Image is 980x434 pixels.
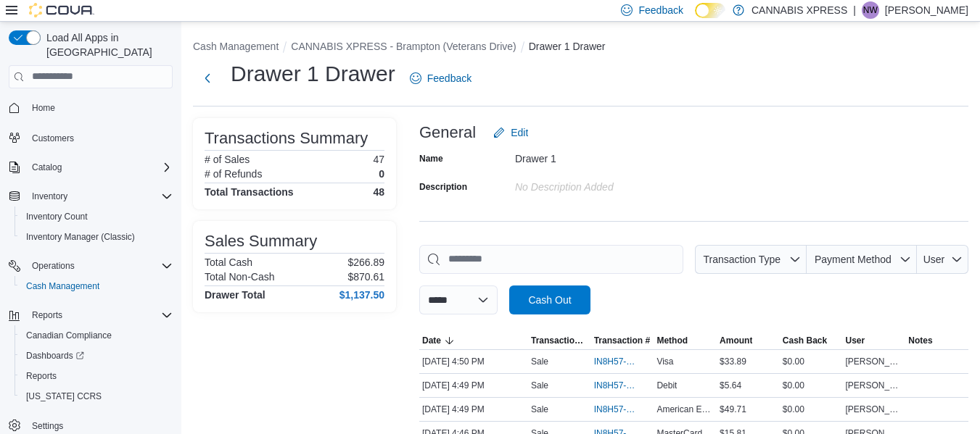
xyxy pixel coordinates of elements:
[20,228,173,246] span: Inventory Manager (Classic)
[591,332,654,349] button: Transaction #
[695,245,807,274] button: Transaction Type
[509,285,590,314] button: Cash Out
[15,386,178,406] button: [US_STATE] CCRS
[780,332,843,349] button: Cash Back
[656,404,714,415] span: American Express
[20,347,173,364] span: Dashboards
[20,327,173,344] span: Canadian Compliance
[3,256,178,276] button: Operations
[3,97,178,118] button: Home
[205,256,252,268] h6: Total Cash
[853,1,856,19] p: |
[594,404,637,415] span: IN8H57-725839
[26,306,173,324] span: Reports
[26,99,61,117] a: Home
[3,305,178,325] button: Reports
[531,335,588,346] span: Transaction Type
[594,335,650,346] span: Transaction #
[427,71,472,85] span: Feedback
[20,277,105,295] a: Cash Management
[3,157,178,178] button: Catalog
[511,125,528,140] span: Edit
[404,64,477,93] a: Feedback
[656,380,677,391] span: Debit
[26,188,73,205] button: Inventory
[15,227,178,247] button: Inventory Manager (Classic)
[419,181,467,193] label: Description
[780,353,843,370] div: $0.00
[193,64,222,93] button: Next
[379,168,384,180] p: 0
[20,388,107,405] a: [US_STATE] CCRS
[695,3,725,18] input: Dark Mode
[20,367,173,385] span: Reports
[347,256,384,268] p: $266.89
[205,233,317,250] h3: Sales Summary
[193,41,279,52] button: Cash Management
[41,30,173,59] span: Load All Apps in [GEOGRAPHIC_DATA]
[26,330,112,341] span: Canadian Compliance
[752,1,847,19] p: CANNABIS XPRESS
[205,130,368,147] h3: Transactions Summary
[26,231,135,243] span: Inventory Manager (Classic)
[205,154,250,165] h6: # of Sales
[695,18,696,19] span: Dark Mode
[594,401,651,418] button: IN8H57-725839
[487,118,534,147] button: Edit
[846,404,903,415] span: [PERSON_NAME]
[15,366,178,386] button: Reports
[193,39,968,57] nav: An example of EuiBreadcrumbs
[419,124,476,141] h3: General
[20,277,173,295] span: Cash Management
[720,335,752,346] span: Amount
[20,228,141,246] a: Inventory Manager (Classic)
[32,420,63,432] span: Settings
[843,332,906,349] button: User
[15,276,178,296] button: Cash Management
[594,377,651,394] button: IN8H57-725842
[15,206,178,227] button: Inventory Count
[419,377,528,394] div: [DATE] 4:49 PM
[32,309,62,321] span: Reports
[720,404,746,415] span: $49.71
[205,271,275,283] h6: Total Non-Cash
[26,188,173,205] span: Inventory
[291,41,516,52] button: CANNABIS XPRESS - Brampton (Veterans Drive)
[531,404,548,415] p: Sale
[863,1,878,19] span: NW
[26,130,80,147] a: Customers
[20,388,173,405] span: Washington CCRS
[32,102,55,114] span: Home
[815,254,892,265] span: Payment Method
[26,350,84,362] span: Dashboards
[373,186,384,198] h4: 48
[20,367,62,385] a: Reports
[656,335,688,346] span: Method
[846,380,903,391] span: [PERSON_NAME]
[32,162,62,173] span: Catalog
[26,257,173,275] span: Operations
[905,332,968,349] button: Notes
[703,254,781,265] span: Transaction Type
[26,128,173,146] span: Customers
[638,3,683,17] span: Feedback
[20,208,94,225] a: Inventory Count
[3,127,178,148] button: Customers
[3,186,178,206] button: Inventory
[654,332,717,349] button: Method
[347,271,384,283] p: $870.61
[528,293,571,307] span: Cash Out
[32,191,67,202] span: Inventory
[15,346,178,366] a: Dashboards
[720,356,746,367] span: $33.89
[26,280,99,292] span: Cash Management
[419,401,528,418] div: [DATE] 4:49 PM
[20,327,118,344] a: Canadian Compliance
[26,159,173,176] span: Catalog
[26,99,173,117] span: Home
[419,245,683,274] input: This is a search bar. As you type, the results lower in the page will automatically filter.
[780,401,843,418] div: $0.00
[917,245,968,274] button: User
[205,168,262,180] h6: # of Refunds
[531,356,548,367] p: Sale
